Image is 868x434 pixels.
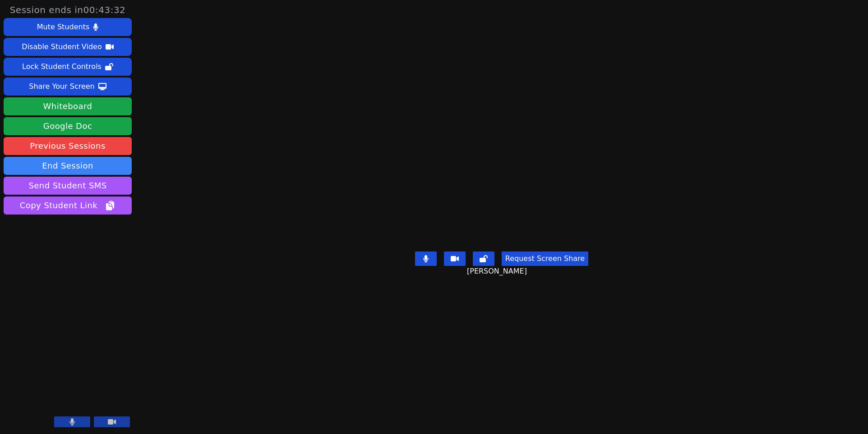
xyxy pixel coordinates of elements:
div: Disable Student Video [22,40,102,54]
div: Mute Students [37,20,89,34]
button: Disable Student Video [4,38,132,56]
button: Request Screen Share [502,251,588,266]
div: Share Your Screen [29,79,95,94]
button: Lock Student Controls [4,58,132,76]
button: Mute Students [4,18,132,36]
time: 00:43:32 [83,5,126,15]
span: Copy Student Link [20,199,115,212]
button: End Session [4,157,132,175]
button: Share Your Screen [4,78,132,96]
button: Send Student SMS [4,177,132,195]
a: Previous Sessions [4,137,132,155]
a: Google Doc [4,117,132,135]
span: Session ends in [10,4,126,16]
div: Lock Student Controls [22,59,102,74]
button: Whiteboard [4,97,132,115]
span: [PERSON_NAME] [467,266,529,277]
button: Copy Student Link [4,196,132,215]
